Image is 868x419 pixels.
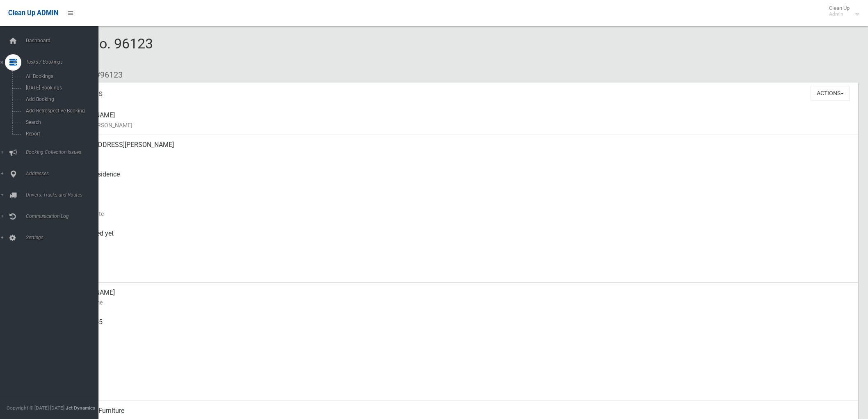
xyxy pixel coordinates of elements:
[811,86,850,101] button: Actions
[66,283,852,312] div: [PERSON_NAME]
[23,85,98,91] span: [DATE] Bookings
[66,327,852,337] small: Mobile
[66,224,852,253] div: Not collected yet
[23,192,105,198] span: Drivers, Trucks and Routes
[829,11,850,17] small: Admin
[89,67,123,82] li: #96123
[825,5,858,17] span: Clean Up
[66,135,852,165] div: [STREET_ADDRESS][PERSON_NAME]
[23,149,105,155] span: Booking Collection Issues
[66,150,852,160] small: Address
[23,73,98,79] span: All Bookings
[23,131,98,137] span: Report
[66,165,852,194] div: Front of Residence
[66,238,852,248] small: Collected At
[23,171,105,176] span: Addresses
[66,105,852,135] div: [PERSON_NAME]
[66,342,852,371] div: None given
[23,59,105,65] span: Tasks / Bookings
[23,213,105,219] span: Communication Log
[7,405,64,411] span: Copyright © [DATE]-[DATE]
[66,194,852,224] div: [DATE]
[23,96,98,102] span: Add Booking
[8,9,58,17] span: Clean Up ADMIN
[66,120,852,130] small: Name of [PERSON_NAME]
[23,235,105,240] span: Settings
[23,119,98,125] span: Search
[66,386,852,396] small: Email
[66,179,852,189] small: Pickup Point
[66,312,852,342] div: 0447774255
[66,209,852,219] small: Collection Date
[66,253,852,283] div: [DATE]
[66,298,852,307] small: Contact Name
[66,268,852,278] small: Zone
[66,357,852,366] small: Landline
[23,38,105,44] span: Dashboard
[66,371,852,401] div: None given
[23,108,98,114] span: Add Retrospective Booking
[66,405,95,411] strong: Jet Dynamics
